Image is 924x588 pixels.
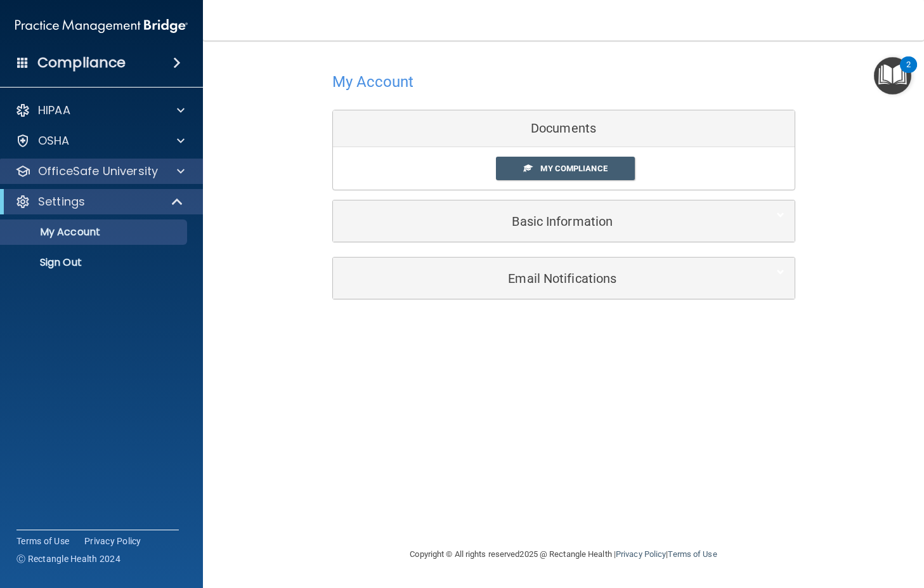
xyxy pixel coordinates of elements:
h4: Compliance [37,54,126,72]
div: Documents [333,110,795,147]
img: PMB logo [15,13,188,39]
a: Terms of Use [16,535,69,547]
h5: Email Notifications [342,271,746,285]
span: My Compliance [540,164,607,173]
a: Terms of Use [668,549,717,559]
a: Privacy Policy [84,535,141,547]
p: OSHA [38,133,70,148]
p: Sign Out [8,256,181,269]
a: OSHA [15,133,185,148]
h4: My Account [332,74,414,90]
div: 2 [906,65,911,81]
a: HIPAA [15,103,185,118]
a: Basic Information [342,207,785,235]
h5: Basic Information [342,214,746,228]
button: Open Resource Center, 2 new notifications [874,57,911,95]
p: OfficeSafe University [38,164,158,179]
p: Settings [38,194,85,209]
p: My Account [8,226,181,238]
p: HIPAA [38,103,70,118]
a: OfficeSafe University [15,164,185,179]
span: Ⓒ Rectangle Health 2024 [16,552,120,565]
div: Copyright © All rights reserved 2025 @ Rectangle Health | | [332,534,795,575]
a: Email Notifications [342,264,785,292]
a: Settings [15,194,184,209]
a: Privacy Policy [616,549,666,559]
